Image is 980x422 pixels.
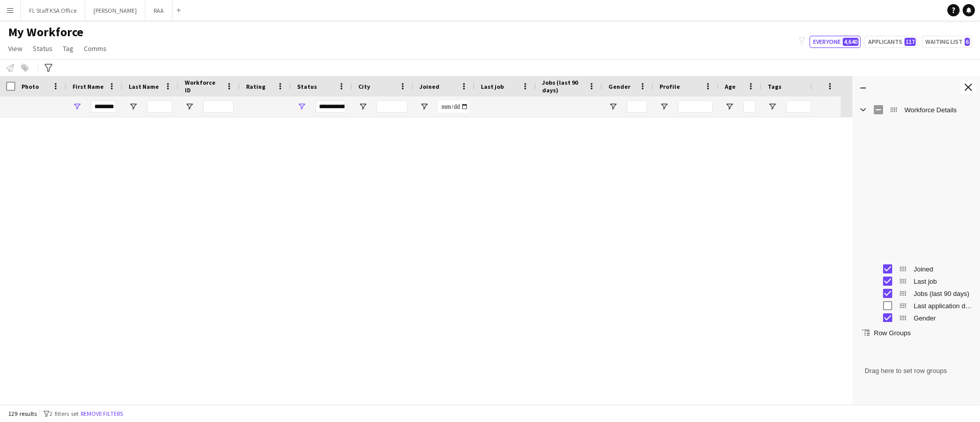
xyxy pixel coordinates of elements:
button: Open Filter Menu [659,102,669,111]
span: Comms [84,44,107,53]
span: First Name [72,83,104,90]
button: [PERSON_NAME] [85,1,145,20]
button: Open Filter Menu [185,102,194,111]
button: Open Filter Menu [129,102,138,111]
span: Gender [608,83,630,90]
span: Age [725,83,736,90]
button: Open Filter Menu [358,102,367,111]
app-action-btn: Advanced filters [42,62,55,74]
a: Tag [59,42,78,55]
div: Jobs (last 90 days) Column [852,287,980,300]
input: Tags Filter Input [786,101,817,113]
span: Last Name [129,83,159,90]
a: View [4,42,27,55]
button: Open Filter Menu [297,102,306,111]
span: Joined [420,83,439,90]
span: Rating [246,83,265,90]
span: Last job [914,278,974,285]
button: Applicants117 [865,36,918,48]
input: Gender Filter Input [627,101,647,113]
input: Profile Filter Input [678,101,713,113]
input: City Filter Input [377,101,407,113]
span: Gender [914,314,974,322]
div: Last job Column [852,275,980,287]
span: Status [33,44,53,53]
button: Remove filters [79,408,125,419]
span: Tags [768,83,781,90]
button: Open Filter Menu [608,102,618,111]
span: Row Groups [874,329,911,337]
input: Joined Filter Input [438,101,469,113]
input: First Name Filter Input [91,101,116,113]
button: Open Filter Menu [420,102,429,111]
span: Last job [481,83,504,90]
span: City [358,83,370,90]
button: Waiting list6 [922,36,972,48]
span: Tag [63,44,73,53]
span: Profile [659,83,680,90]
div: Joined Column [852,263,980,275]
span: Workforce ID [185,79,222,94]
input: Workforce ID Filter Input [203,101,234,113]
span: Jobs (last 90 days) [914,290,974,297]
span: 6 [965,38,970,46]
button: FL Staff KSA Office [21,1,85,20]
input: Last Name Filter Input [147,101,173,113]
span: 4,640 [843,38,859,46]
span: Status [297,83,317,90]
span: Photo [21,83,39,90]
div: Gender Column [852,312,980,324]
span: Drag here to set row groups [859,343,974,398]
span: My Workforce [8,24,83,40]
span: Jobs (last 90 days) [542,79,584,94]
input: Age Filter Input [743,101,755,113]
span: View [8,44,22,53]
span: 2 filters set [50,410,79,417]
div: Last application date Column [852,300,980,312]
span: 117 [904,38,916,46]
button: Everyone4,640 [810,36,861,48]
span: Joined [914,265,974,273]
button: RAA [145,1,173,20]
div: Row Groups [852,337,980,404]
button: Open Filter Menu [725,102,734,111]
div: Workforce Details Column Group [852,104,980,116]
span: Workforce Details [904,106,974,114]
button: Open Filter Menu [768,102,777,111]
a: Status [29,42,57,55]
button: Open Filter Menu [72,102,82,111]
span: Last application date [914,302,974,310]
a: Comms [80,42,111,55]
